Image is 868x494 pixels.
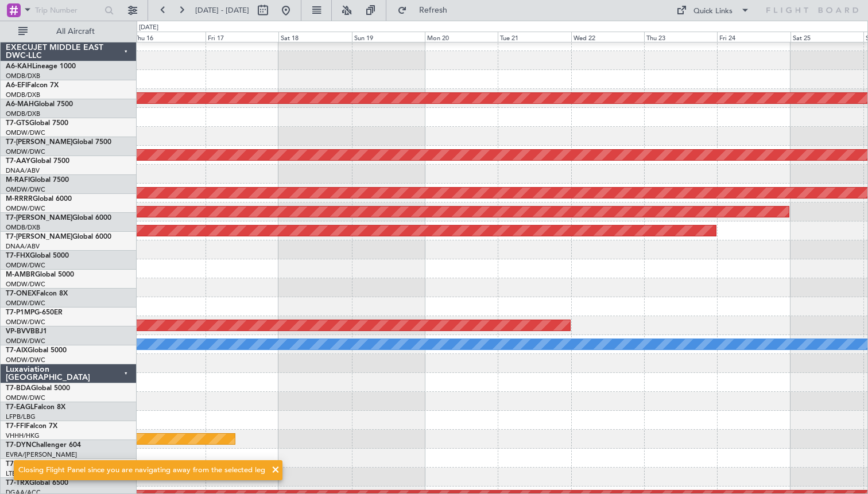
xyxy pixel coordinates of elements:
span: T7-AAY [6,158,30,165]
a: OMDW/DWC [6,129,45,137]
button: All Aircraft [13,22,125,41]
a: T7-[PERSON_NAME]Global 6000 [6,215,111,221]
a: OMDW/DWC [6,204,45,213]
a: M-RRRRGlobal 6000 [6,196,72,203]
a: T7-BDAGlobal 5000 [6,385,70,392]
a: DNAA/ABV [6,242,40,251]
a: T7-[PERSON_NAME]Global 6000 [6,234,111,240]
a: LFPB/LBG [6,413,36,421]
div: Tue 21 [498,32,571,42]
a: M-AMBRGlobal 5000 [6,271,74,278]
input: Trip Number [35,2,101,19]
span: [DATE] - [DATE] [195,5,249,15]
div: Wed 22 [571,32,644,42]
span: All Aircraft [30,28,121,36]
button: Refresh [392,1,461,20]
div: Fri 17 [206,32,278,42]
div: [DATE] [139,23,158,33]
div: Sun 19 [352,32,425,42]
span: T7-[PERSON_NAME] [6,215,72,221]
a: T7-P1MPG-650ER [6,309,63,316]
span: T7-[PERSON_NAME] [6,234,72,240]
a: A6-MAHGlobal 7500 [6,101,73,108]
div: Thu 23 [644,32,717,42]
span: T7-ONEX [6,290,36,297]
a: T7-[PERSON_NAME]Global 7500 [6,139,111,146]
span: A6-MAH [6,101,34,108]
a: T7-FHXGlobal 5000 [6,252,69,259]
span: A6-EFI [6,82,27,89]
span: T7-BDA [6,385,31,392]
span: T7-P1MP [6,309,34,316]
a: OMDW/DWC [6,147,45,156]
span: T7-EAGL [6,404,34,411]
span: M-RAFI [6,177,30,184]
a: OMDB/DXB [6,110,40,118]
span: A6-KAH [6,63,32,70]
a: T7-FFIFalcon 7X [6,423,57,430]
a: A6-KAHLineage 1000 [6,63,76,70]
a: A6-EFIFalcon 7X [6,82,59,89]
a: OMDW/DWC [6,299,45,308]
a: T7-AIXGlobal 5000 [6,347,67,354]
div: Quick Links [693,6,733,17]
a: M-RAFIGlobal 7500 [6,177,69,184]
span: T7-[PERSON_NAME] [6,139,72,146]
span: Refresh [409,6,458,14]
a: VHHH/HKG [6,431,40,440]
button: Quick Links [671,1,755,20]
span: VP-BVV [6,328,30,335]
a: OMDB/DXB [6,223,40,232]
span: M-AMBR [6,271,35,278]
a: OMDW/DWC [6,185,45,194]
a: T7-AAYGlobal 7500 [6,158,69,165]
a: OMDW/DWC [6,261,45,270]
a: OMDW/DWC [6,394,45,402]
a: T7-GTSGlobal 7500 [6,120,68,127]
span: M-RRRR [6,196,33,203]
a: OMDW/DWC [6,356,45,364]
a: T7-DYNChallenger 604 [6,442,81,449]
a: T7-ONEXFalcon 8X [6,290,68,297]
div: Closing Flight Panel since you are navigating away from the selected leg [18,465,265,476]
div: Sat 25 [790,32,863,42]
a: OMDW/DWC [6,337,45,345]
a: T7-EAGLFalcon 8X [6,404,65,411]
span: T7-FFI [6,423,26,430]
div: Sat 18 [278,32,351,42]
span: T7-DYN [6,442,32,449]
div: Mon 20 [425,32,498,42]
span: T7-FHX [6,252,30,259]
a: DNAA/ABV [6,166,40,175]
span: T7-AIX [6,347,28,354]
a: VP-BVVBBJ1 [6,328,47,335]
a: OMDW/DWC [6,318,45,326]
a: OMDW/DWC [6,280,45,289]
span: T7-GTS [6,120,29,127]
div: Fri 24 [717,32,790,42]
div: Thu 16 [132,32,205,42]
a: OMDB/DXB [6,72,40,80]
a: OMDB/DXB [6,91,40,99]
